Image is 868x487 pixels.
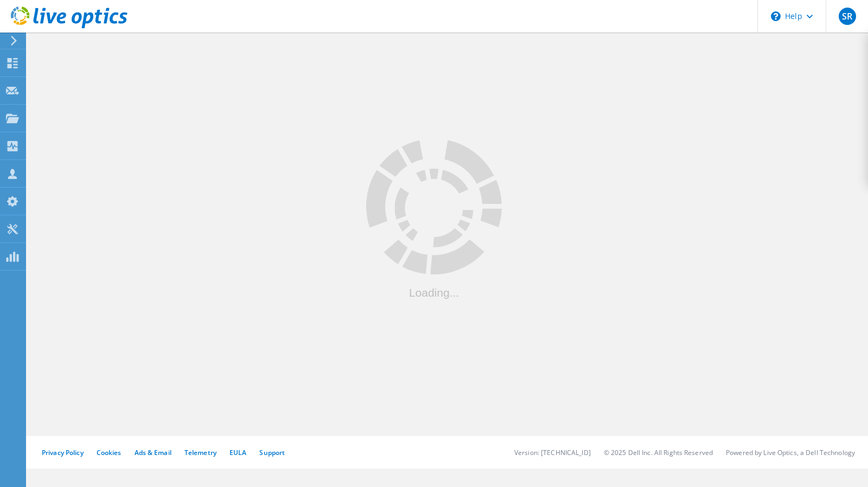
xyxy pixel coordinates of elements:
a: Live Optics Dashboard [11,23,127,30]
li: © 2025 Dell Inc. All Rights Reserved [604,448,713,457]
a: Cookies [97,448,122,457]
a: Ads & Email [135,448,171,457]
a: Support [259,448,285,457]
svg: \n [771,11,781,21]
a: EULA [229,448,246,457]
li: Powered by Live Optics, a Dell Technology [726,448,855,457]
div: Loading... [366,287,502,298]
li: Version: [TECHNICAL_ID] [514,448,591,457]
a: Privacy Policy [42,448,84,457]
a: Telemetry [184,448,216,457]
span: SR [842,12,852,21]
